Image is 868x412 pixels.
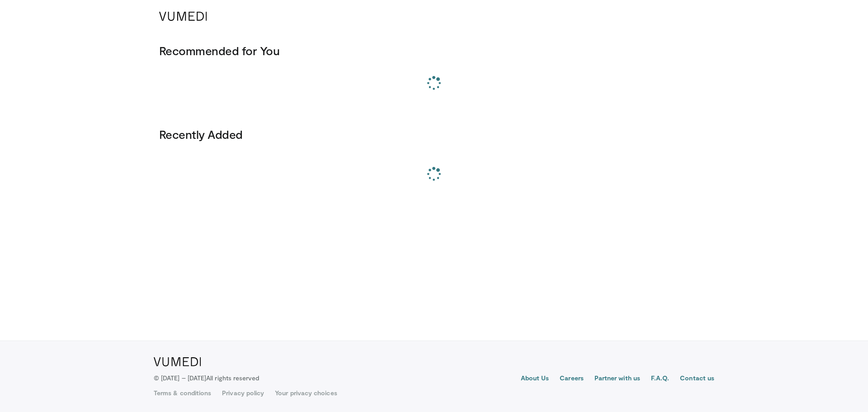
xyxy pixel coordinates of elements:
[222,388,264,398] a: Privacy policy
[594,374,640,384] a: Partner with us
[154,388,211,398] a: Terms & conditions
[275,388,337,398] a: Your privacy choices
[651,374,669,384] a: F.A.Q.
[521,374,549,384] a: About Us
[159,127,709,142] h3: Recently Added
[159,12,207,21] img: VuMedi Logo
[154,374,259,383] p: © [DATE] – [DATE]
[560,374,584,384] a: Careers
[206,374,259,382] span: All rights reserved
[154,357,201,366] img: VuMedi Logo
[159,43,709,58] h3: Recommended for You
[680,374,714,384] a: Contact us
